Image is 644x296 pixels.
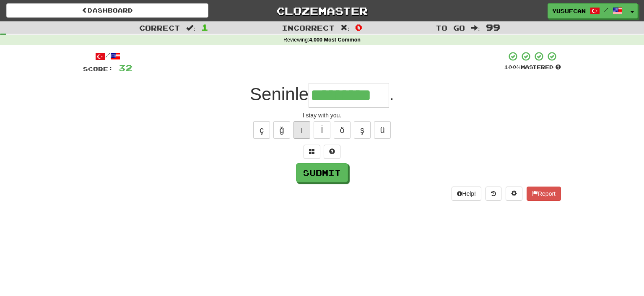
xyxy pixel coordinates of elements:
[83,51,132,62] div: /
[118,62,132,73] span: 32
[527,187,561,201] button: Report
[355,22,362,32] span: 0
[389,84,394,104] span: .
[436,23,465,32] span: To go
[83,65,113,73] span: Score:
[552,7,586,15] span: yusufcan
[314,121,330,139] button: İ
[309,37,361,43] strong: 4,000 Most Common
[201,22,208,32] span: 1
[504,64,561,71] div: Mastered
[548,3,627,18] a: yusufcan /
[253,121,270,139] button: ç
[354,121,371,139] button: ş
[374,121,391,139] button: ü
[83,111,561,119] div: I stay with you.
[282,23,335,32] span: Incorrect
[486,187,501,201] button: Round history (alt+y)
[334,121,351,139] button: ö
[273,121,290,139] button: ğ
[6,3,208,18] a: Dashboard
[504,64,521,70] span: 100 %
[452,187,481,201] button: Help!
[293,121,310,139] button: ı
[221,3,423,18] a: Clozemaster
[304,145,320,159] button: Switch sentence to multiple choice alt+p
[604,7,608,13] span: /
[139,23,180,32] span: Correct
[471,24,480,31] span: :
[186,24,195,31] span: :
[296,163,348,182] button: Submit
[340,24,350,31] span: :
[250,84,309,104] span: Seninle
[486,22,500,32] span: 99
[324,145,340,159] button: Single letter hint - you only get 1 per sentence and score half the points! alt+h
